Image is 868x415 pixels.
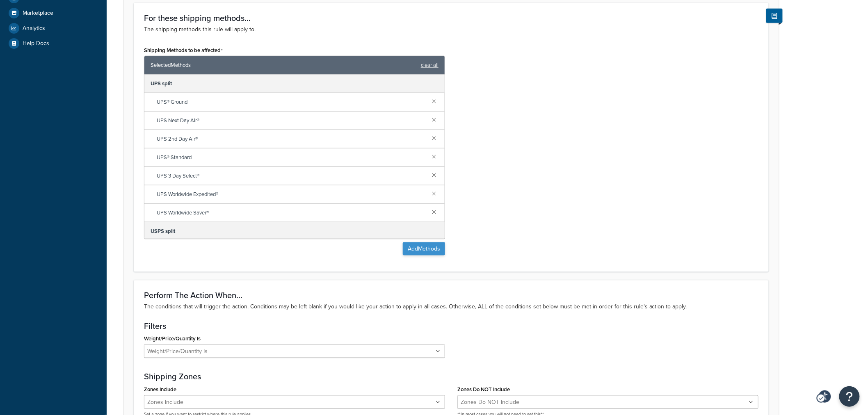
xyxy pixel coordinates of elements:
[429,189,439,198] a: Close
[157,170,425,182] span: UPS 3 Day Select®
[151,59,417,71] span: Selected Methods
[6,6,101,21] a: Marketplace
[23,25,45,32] span: Analytics
[460,398,532,407] input: Zones Do NOT Include
[749,400,754,405] i: Unlabelled
[144,372,758,381] h3: Shipping Zones
[144,291,758,300] h3: Perform The Action When...
[429,207,439,216] a: Close
[144,302,758,311] p: The conditions that will trigger the action. Conditions may be left blank if you would like your ...
[421,59,439,71] a: clear all
[146,398,219,407] input: Zones Include
[144,387,176,393] label: Zones Include
[403,242,445,255] button: AddMethods
[157,115,425,126] span: UPS Next Day Air®
[6,21,101,36] a: Analytics
[144,47,223,54] label: Shipping Methods to be affected
[144,336,201,342] label: Weight/Price/Quantity Is
[144,75,445,93] div: UPS split
[157,96,425,108] span: UPS® Ground
[157,152,425,163] span: UPS® Standard
[436,349,440,354] i: Unlabelled
[157,189,425,200] span: UPS Worldwide Expedited®
[436,400,440,405] i: Unlabelled
[766,9,783,23] button: Show Help Docs
[146,347,219,356] input: Weight/Price/Quantity Is
[429,170,439,179] a: Close
[429,152,439,161] a: Close
[144,322,758,331] h3: Filters
[157,207,425,219] span: UPS Worldwide Saver®
[144,25,758,34] p: The shipping methods this rule will apply to.
[144,222,445,241] div: USPS split
[6,36,101,51] a: Help Docs
[157,133,425,145] span: UPS 2nd Day Air®
[23,40,49,47] span: Help Docs
[457,387,510,393] label: Zones Do NOT Include
[144,14,758,23] h3: For these shipping methods...
[429,115,439,124] a: Close
[429,96,439,105] a: Close
[23,10,53,17] span: Marketplace
[839,386,860,407] button: Open Resource Center
[429,133,439,142] a: Close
